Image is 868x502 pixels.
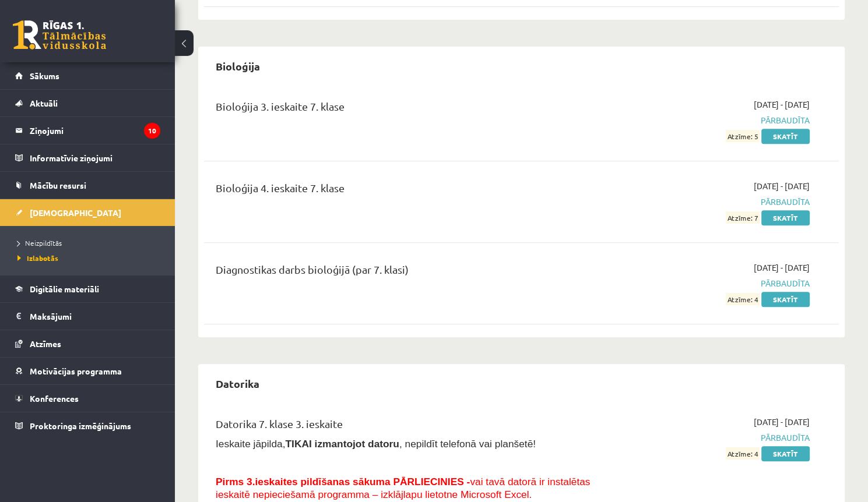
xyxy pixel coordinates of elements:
a: Rīgas 1. Tālmācības vidusskola [13,20,106,50]
span: [DEMOGRAPHIC_DATA] [30,207,121,218]
a: Skatīt [761,129,810,144]
span: [DATE] - [DATE] [754,180,810,192]
a: Digitālie materiāli [15,275,160,302]
span: Sākums [30,70,59,81]
legend: Maksājumi [30,303,160,330]
span: Atzīme: 7 [726,211,760,224]
span: Motivācijas programma [30,366,122,376]
span: Digitālie materiāli [30,284,99,294]
a: Motivācijas programma [15,358,160,384]
span: Ieskaite jāpilda, , nepildīt telefonā vai planšetē! [216,438,536,450]
a: Proktoringa izmēģinājums [15,412,160,439]
a: [DEMOGRAPHIC_DATA] [15,199,160,226]
a: Skatīt [761,446,810,461]
span: Neizpildītās [17,238,62,248]
a: Mācību resursi [15,172,160,199]
span: Aktuāli [30,98,58,108]
span: Atzīmes [30,338,61,349]
span: Atzīme: 4 [726,447,760,459]
span: Pārbaudīta [623,277,810,289]
a: Ziņojumi10 [15,117,160,144]
a: Izlabotās [17,253,163,263]
span: vai tavā datorā ir instalētas ieskaitē nepieciešamā programma – izklājlapu lietotne Microsoft Excel. [216,476,590,500]
a: Sākums [15,62,160,89]
span: Proktoringa izmēģinājums [30,420,131,431]
span: Pirms 3.ieskaites pildīšanas sākuma PĀRLIECINIES - [216,476,470,487]
b: TIKAI izmantojot datoru [285,438,399,450]
legend: Informatīvie ziņojumi [30,144,160,171]
span: Pārbaudīta [623,114,810,126]
a: Aktuāli [15,90,160,116]
span: [DATE] - [DATE] [754,98,810,111]
a: Konferences [15,385,160,412]
legend: Ziņojumi [30,117,160,144]
h2: Datorika [204,370,271,397]
a: Informatīvie ziņojumi [15,144,160,171]
a: Skatīt [761,210,810,225]
span: Atzīme: 5 [726,130,760,142]
span: [DATE] - [DATE] [754,416,810,428]
h2: Bioloģija [204,52,272,80]
span: Pārbaudīta [623,196,810,208]
span: Atzīme: 4 [726,293,760,305]
span: Pārbaudīta [623,432,810,444]
div: Bioloģija 4. ieskaite 7. klase [216,180,606,201]
a: Maksājumi [15,303,160,330]
a: Skatīt [761,292,810,307]
a: Atzīmes [15,330,160,357]
div: Diagnostikas darbs bioloģijā (par 7. klasi) [216,261,606,283]
span: Konferences [30,393,79,404]
div: Bioloģija 3. ieskaite 7. klase [216,98,606,120]
span: Izlabotās [17,253,58,263]
span: [DATE] - [DATE] [754,261,810,274]
a: Neizpildītās [17,238,163,248]
span: Mācību resursi [30,180,86,190]
div: Datorika 7. klase 3. ieskaite [216,416,606,437]
i: 10 [144,123,160,139]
